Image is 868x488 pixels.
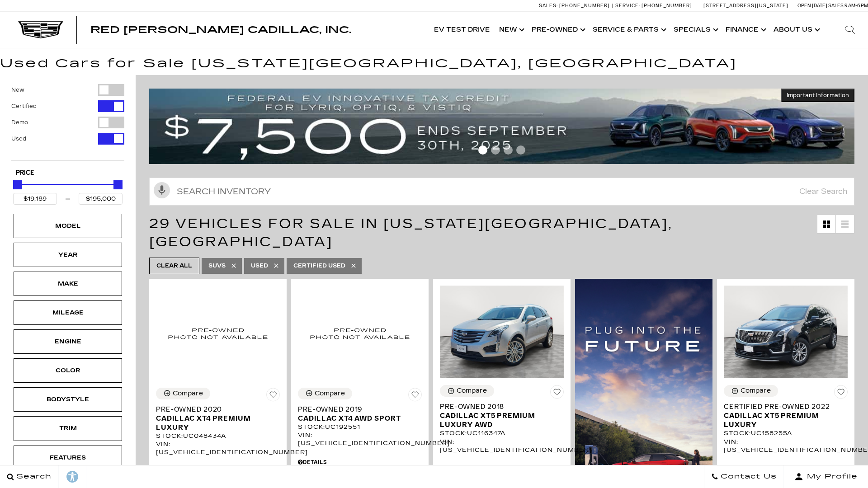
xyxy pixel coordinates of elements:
span: Certified Pre-Owned 2022 [724,402,841,411]
a: Pre-Owned [527,12,588,48]
span: Certified Used [293,260,345,272]
a: Pre-Owned 2018Cadillac XT5 Premium Luxury AWD [440,402,564,429]
img: 2020 Cadillac XT4 Premium Luxury [156,286,280,381]
div: Compare [457,387,487,395]
span: 29 Vehicles for Sale in [US_STATE][GEOGRAPHIC_DATA], [GEOGRAPHIC_DATA] [149,216,673,250]
div: MileageMileage [14,300,122,325]
div: Compare [741,387,771,395]
button: Save Vehicle [266,388,280,405]
button: Compare Vehicle [156,388,210,399]
label: New [11,85,24,94]
img: 2018 Cadillac XT5 Premium Luxury AWD [440,286,564,379]
div: FeaturesFeatures [14,446,122,470]
span: Sales: [539,3,558,9]
button: Save Vehicle [550,385,564,402]
span: Pre-Owned 2018 [440,402,557,411]
div: Engine [45,337,90,347]
button: Compare Vehicle [440,385,494,397]
h5: Price [16,169,120,177]
a: Service: [PHONE_NUMBER] [612,3,694,8]
div: Stock : UC116347A [440,429,564,437]
button: Compare Vehicle [298,388,352,399]
a: Contact Us [704,465,784,488]
span: 9 AM-6 PM [844,3,868,9]
div: Compare [315,389,345,398]
span: Go to slide 2 [491,145,500,155]
div: Make [45,279,90,289]
span: SUVs [208,260,226,272]
button: Open user profile menu [784,465,868,488]
button: Important Information [781,89,854,102]
div: EngineEngine [14,329,122,354]
div: Year [45,250,90,260]
span: Cadillac XT4 AWD Sport [298,414,415,423]
img: vrp-tax-ending-august-version [149,89,854,164]
span: Pre-Owned 2020 [156,405,273,414]
button: Compare Vehicle [724,385,778,397]
a: Pre-Owned 2020Cadillac XT4 Premium Luxury [156,405,280,432]
a: New [495,12,527,48]
div: VIN: [US_VEHICLE_IDENTIFICATION_NUMBER] [298,431,422,447]
a: Certified Pre-Owned 2022Cadillac XT5 Premium Luxury [724,402,848,429]
input: Maximum [79,193,123,205]
input: Minimum [13,193,57,205]
span: Service: [615,3,640,9]
div: VIN: [US_VEHICLE_IDENTIFICATION_NUMBER] [156,440,280,456]
span: Used [251,260,268,272]
div: Trim [45,423,90,433]
a: Pre-Owned 2019Cadillac XT4 AWD Sport [298,405,422,423]
img: 2019 Cadillac XT4 AWD Sport [298,286,422,381]
span: Pre-Owned 2019 [298,405,415,414]
img: Cadillac Dark Logo with Cadillac White Text [18,21,63,38]
div: ModelModel [14,214,122,238]
div: Stock : UC048434A [156,432,280,440]
div: Color [45,366,90,375]
span: Go to slide 3 [504,145,513,155]
a: Finance [721,12,769,48]
div: Price [13,177,123,205]
a: Sales: [PHONE_NUMBER] [539,3,612,8]
div: Filter by Vehicle Type [11,84,124,160]
span: Cadillac XT5 Premium Luxury AWD [440,411,557,429]
div: BodystyleBodystyle [14,387,122,412]
span: [PHONE_NUMBER] [642,3,692,9]
label: Certified [11,102,37,111]
div: Features [45,453,90,463]
span: Go to slide 1 [478,145,487,155]
div: ColorColor [14,358,122,383]
span: Open [DATE] [797,3,827,9]
a: Red [PERSON_NAME] Cadillac, Inc. [90,25,351,34]
div: TrimTrim [14,416,122,441]
a: Specials [669,12,721,48]
span: Clear All [156,260,192,272]
span: Sales: [828,3,844,9]
span: Search [14,470,52,483]
div: Minimum Price [13,180,22,189]
span: Important Information [787,92,849,99]
svg: Click to toggle on voice search [154,182,170,198]
div: Bodystyle [45,394,90,404]
div: Mileage [45,308,90,318]
div: VIN: [US_VEHICLE_IDENTIFICATION_NUMBER] [724,438,848,454]
span: Contact Us [718,470,777,483]
button: Save Vehicle [408,388,422,405]
div: Pricing Details - Pre-Owned 2018 Cadillac XT5 Premium Luxury AWD [440,465,564,473]
span: Go to slide 4 [516,145,525,155]
div: Stock : UC158255A [724,429,848,437]
a: About Us [769,12,823,48]
div: Stock : UC192551 [298,423,422,431]
span: My Profile [803,470,858,483]
div: Model [45,221,90,231]
div: Compare [173,389,203,398]
span: Cadillac XT4 Premium Luxury [156,414,273,432]
img: 2022 Cadillac XT5 Premium Luxury [724,286,848,379]
div: YearYear [14,243,122,267]
label: Used [11,134,26,143]
span: Red [PERSON_NAME] Cadillac, Inc. [90,24,351,35]
div: Maximum Price [113,180,123,189]
button: Save Vehicle [834,385,848,402]
span: [PHONE_NUMBER] [559,3,610,9]
label: Demo [11,118,28,127]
